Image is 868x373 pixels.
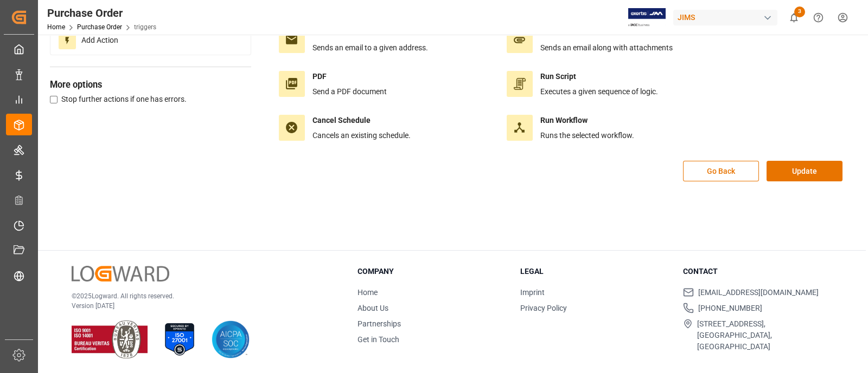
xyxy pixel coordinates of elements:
[77,23,122,31] a: Purchase Order
[540,131,634,140] span: Runs the selected workflow.
[61,94,187,105] label: Stop further actions if one has errors.
[47,5,156,21] div: Purchase Order
[683,161,759,181] button: Go Back
[312,87,387,96] span: Send a PDF document
[358,288,378,297] a: Home
[520,288,545,297] a: Imprint
[312,71,387,82] h4: PDF
[673,10,777,25] div: JIMS
[540,87,658,96] span: Executes a given sequence of logic.
[628,8,666,27] img: Exertis%20JAM%20-%20Email%20Logo.jpg_1722504956.jpg
[806,5,831,30] button: Help Center
[540,115,634,126] h4: Run Workflow
[540,43,673,52] span: Sends an email along with attachments
[50,78,251,92] h3: More options
[358,304,388,312] a: About Us
[312,43,428,52] span: Sends an email to a given address.
[767,161,843,181] button: Update
[698,287,819,298] span: [EMAIL_ADDRESS][DOMAIN_NAME]
[358,335,399,344] a: Get in Touch
[212,320,250,358] img: AICPA SOC
[47,23,65,31] a: Home
[782,5,806,30] button: show 3 new notifications
[520,266,669,277] h3: Legal
[358,319,401,328] a: Partnerships
[673,7,782,28] button: JIMS
[683,266,832,277] h3: Contact
[358,266,507,277] h3: Company
[697,318,832,352] span: [STREET_ADDRESS], [GEOGRAPHIC_DATA], [GEOGRAPHIC_DATA]
[698,303,762,314] span: [PHONE_NUMBER]
[72,266,169,282] img: Logward Logo
[72,291,330,301] p: © 2025 Logward. All rights reserved.
[72,320,148,358] img: ISO 9001 & ISO 14001 Certification
[520,304,567,312] a: Privacy Policy
[540,71,658,82] h4: Run Script
[161,320,199,358] img: ISO 27001 Certification
[72,301,330,311] p: Version [DATE]
[76,32,124,49] span: Add Action
[312,131,411,140] span: Cancels an existing schedule.
[312,115,411,126] h4: Cancel Schedule
[794,6,805,17] span: 3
